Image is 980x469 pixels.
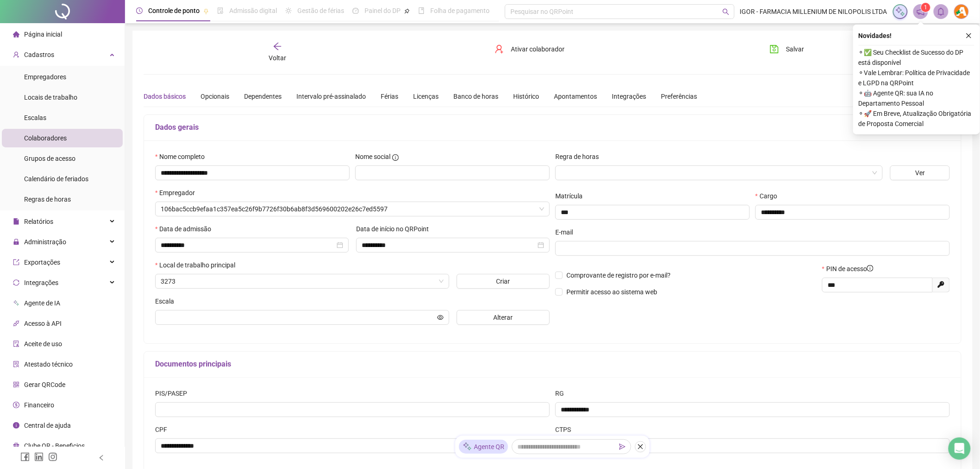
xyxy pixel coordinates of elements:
div: Histórico [513,91,539,101]
span: info-circle [13,422,19,429]
span: Criar [496,276,510,286]
label: Empregador [155,188,201,198]
label: Escala [155,296,180,306]
span: notification [917,7,925,16]
span: export [13,259,19,266]
span: Gerar QRCode [24,381,65,388]
span: 3273 [161,274,444,288]
span: qrcode [13,381,19,388]
span: api [13,320,19,327]
span: Financeiro [24,401,54,409]
span: Locais de trabalho [24,94,77,101]
span: ⚬ Vale Lembrar: Política de Privacidade e LGPD na QRPoint [859,68,974,88]
span: file-done [217,7,224,14]
label: Data de admissão [155,224,217,234]
span: Empregadores [24,73,66,81]
div: Férias [381,91,398,101]
span: solution [13,361,19,368]
span: Regras de horas [24,196,71,203]
span: Folha de pagamento [430,7,490,14]
span: Voltar [269,54,286,62]
span: arrow-left [273,42,282,51]
span: close [637,444,644,450]
span: user-add [495,44,504,54]
label: RG [555,388,570,399]
h5: Documentos principais [155,359,950,370]
div: Licenças [413,91,439,101]
span: Calendário de feriados [24,175,88,183]
span: Central de ajuda [24,422,71,429]
span: Admissão digital [229,7,277,14]
span: close [966,32,972,39]
span: sun [285,7,292,14]
span: left [98,455,105,461]
label: Matrícula [555,191,589,201]
span: Integrações [24,279,58,286]
span: user-add [13,51,19,58]
span: send [619,444,626,450]
div: Dados básicos [144,91,186,101]
span: Atestado técnico [24,361,73,368]
span: Comprovante de registro por e-mail? [566,272,671,279]
span: book [418,7,425,14]
span: ⚬ 🚀 Em Breve, Atualização Obrigatória de Proposta Comercial [859,108,974,129]
button: Alterar [457,310,550,325]
span: bell [937,7,945,16]
span: info-circle [392,154,399,161]
div: Apontamentos [554,91,597,101]
span: Salvar [786,44,804,54]
button: Salvar [763,42,811,57]
span: Ver [915,168,925,178]
div: Open Intercom Messenger [949,437,971,460]
span: Relatórios [24,218,53,225]
span: dashboard [352,7,359,14]
span: Nome social [355,152,390,162]
span: pushpin [203,8,209,14]
div: Dependentes [244,91,282,101]
div: Intervalo pré-assinalado [296,91,366,101]
span: gift [13,443,19,449]
label: Nome completo [155,152,211,162]
button: Ativar colaborador [488,42,572,57]
img: sparkle-icon.fc2bf0ac1784a2077858766a79e2daf3.svg [463,442,472,452]
button: Ver [890,165,950,180]
span: pushpin [404,8,410,14]
span: Clube QR - Beneficios [24,442,85,450]
span: search [722,8,729,15]
label: PIS/PASEP [155,388,193,399]
span: Exportações [24,259,60,266]
span: lock [13,239,19,245]
div: Banco de horas [453,91,498,101]
span: IGOR - FARMACIA MILLENIUM DE NILOPOLIS LTDA [740,6,887,17]
span: ⚬ 🤖 Agente QR: sua IA no Departamento Pessoal [859,88,974,108]
span: Colaboradores [24,134,67,142]
span: file [13,218,19,225]
label: Data de início no QRPoint [356,224,435,234]
span: Controle de ponto [148,7,200,14]
sup: 1 [921,3,930,12]
span: 1 [924,4,928,11]
button: Criar [457,274,550,289]
span: Grupos de acesso [24,155,75,162]
div: Agente QR [459,440,508,454]
span: audit [13,341,19,347]
span: Gestão de férias [297,7,344,14]
span: 106bac5ccb9efaa1c357ea5c26f9b7726f30b6ab8f3d569600202e26c7ed5597 [161,202,544,216]
span: sync [13,279,19,286]
span: facebook [20,452,30,462]
img: sparkle-icon.fc2bf0ac1784a2077858766a79e2daf3.svg [895,6,905,17]
label: Local de trabalho principal [155,260,241,270]
span: clock-circle [136,7,143,14]
span: eye [437,314,444,321]
span: home [13,31,19,38]
span: Ativar colaborador [511,44,565,54]
span: Permitir acesso ao sistema web [566,288,657,296]
h5: Dados gerais [155,122,950,133]
span: Administração [24,238,66,246]
label: Regra de horas [555,152,605,162]
label: CTPS [555,425,577,435]
span: Painel do DP [364,7,401,14]
span: save [770,44,779,54]
span: info-circle [867,265,873,272]
span: dollar [13,402,19,408]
